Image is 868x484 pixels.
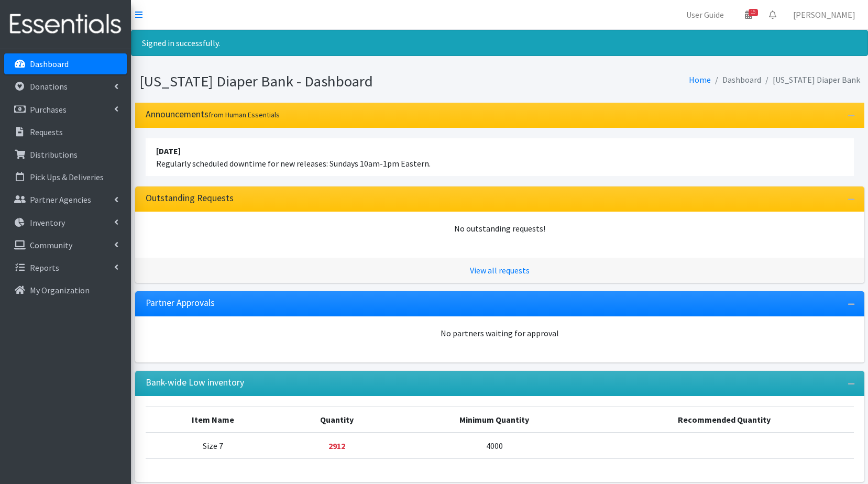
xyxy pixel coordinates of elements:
[689,74,711,85] a: Home
[146,193,234,204] h3: Outstanding Requests
[4,189,127,210] a: Partner Agencies
[146,109,280,120] h3: Announcements
[4,257,127,278] a: Reports
[4,280,127,301] a: My Organization
[749,9,758,16] span: 15
[393,406,595,433] th: Minimum Quantity
[761,72,860,87] li: [US_STATE] Diaper Bank
[785,4,864,25] a: [PERSON_NAME]
[4,212,127,233] a: Inventory
[146,377,244,388] h3: Bank-wide Low inventory
[131,30,868,56] div: Signed in successfully.
[4,122,127,142] a: Requests
[30,194,91,205] p: Partner Agencies
[30,285,90,295] p: My Organization
[146,298,215,309] h3: Partner Approvals
[30,149,78,160] p: Distributions
[678,4,732,25] a: User Guide
[393,433,595,459] td: 4000
[328,441,345,451] strong: Below minimum quantity
[30,104,67,115] p: Purchases
[208,110,280,119] small: from Human Essentials
[470,265,530,276] a: View all requests
[4,76,127,97] a: Donations
[146,138,854,176] li: Regularly scheduled downtime for new releases: Sundays 10am-1pm Eastern.
[30,59,69,69] p: Dashboard
[146,327,854,339] div: No partners waiting for approval
[30,240,72,250] p: Community
[4,167,127,188] a: Pick Ups & Deliveries
[30,172,104,182] p: Pick Ups & Deliveries
[146,222,854,235] div: No outstanding requests!
[146,406,281,433] th: Item Name
[4,53,127,74] a: Dashboard
[30,127,63,137] p: Requests
[4,235,127,256] a: Community
[4,144,127,165] a: Distributions
[4,7,127,42] img: HumanEssentials
[139,72,496,91] h1: [US_STATE] Diaper Bank - Dashboard
[30,217,65,228] p: Inventory
[30,262,59,273] p: Reports
[711,72,761,87] li: Dashboard
[30,81,68,92] p: Donations
[595,406,853,433] th: Recommended Quantity
[4,99,127,120] a: Purchases
[737,4,761,25] a: 15
[156,146,181,156] strong: [DATE]
[146,433,281,459] td: Size 7
[280,406,393,433] th: Quantity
